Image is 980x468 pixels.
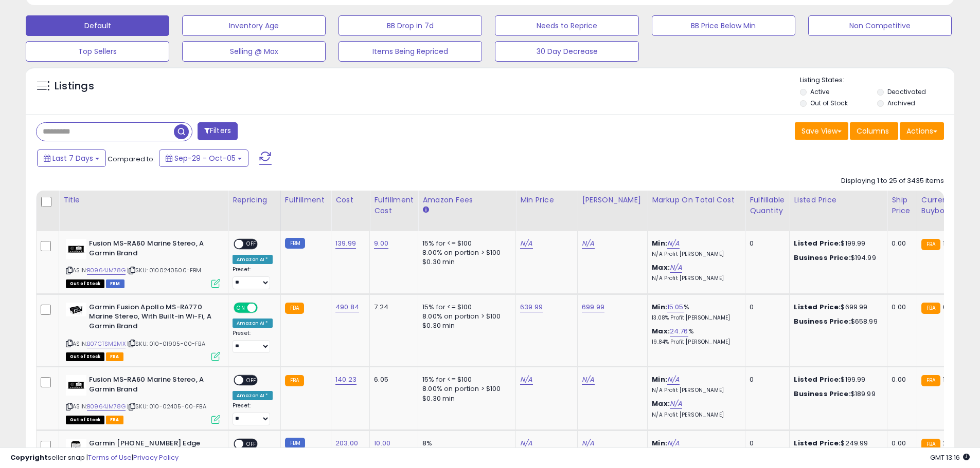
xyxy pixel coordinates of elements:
[648,191,745,231] th: The percentage added to the cost of goods (COGS) that forms the calculator for Min & Max prices.
[794,302,841,312] b: Listed Price:
[422,205,429,215] small: Amazon Fees.
[795,122,848,140] button: Save View
[921,239,940,250] small: FBA
[667,238,680,249] a: N/A
[106,416,123,424] span: FBA
[374,303,410,312] div: 7.24
[87,402,126,411] a: B0964JM78G
[422,239,508,248] div: 15% for <= $100
[182,15,326,36] button: Inventory Age
[422,303,508,312] div: 15% for <= $100
[10,453,48,462] strong: Copyright
[930,453,970,462] span: 2025-10-13 13:16 GMT
[810,99,848,107] label: Out of Stock
[26,15,169,36] button: Default
[495,15,638,36] button: Needs to Reprice
[182,41,326,62] button: Selling @ Max
[243,240,260,249] span: OFF
[422,195,511,205] div: Amazon Fees
[652,238,667,248] b: Min:
[26,41,169,62] button: Top Sellers
[108,154,155,164] span: Compared to:
[900,122,944,140] button: Actions
[808,15,952,36] button: Non Competitive
[652,302,667,312] b: Min:
[892,195,912,216] div: Ship Price
[66,279,104,288] span: All listings that are currently out of stock and unavailable for purchase on Amazon
[422,375,508,384] div: 15% for <= $100
[66,239,220,287] div: ASIN:
[233,195,276,205] div: Repricing
[652,275,737,282] p: N/A Profit [PERSON_NAME]
[794,238,841,248] b: Listed Price:
[338,15,482,36] button: BB Drop in 7d
[652,195,741,205] div: Markup on Total Cost
[422,384,508,394] div: 8.00% on portion > $100
[374,375,410,384] div: 6.05
[943,302,966,312] span: 682.83
[159,149,248,167] button: Sep-29 - Oct-05
[800,76,954,85] p: Listing States:
[87,340,126,348] a: B07CTSM2MX
[652,339,737,346] p: 19.84% Profit [PERSON_NAME]
[422,248,508,257] div: 8.00% on portion > $100
[256,303,273,312] span: OFF
[652,399,670,408] b: Max:
[10,453,179,463] div: seller snap | |
[670,326,688,336] a: 24.76
[652,251,737,258] p: N/A Profit [PERSON_NAME]
[887,99,915,107] label: Archived
[652,15,795,36] button: BB Price Below Min
[233,266,273,289] div: Preset:
[582,195,643,205] div: [PERSON_NAME]
[921,195,974,216] div: Current Buybox Price
[55,79,94,93] h5: Listings
[335,302,359,312] a: 490.84
[233,330,273,353] div: Preset:
[127,340,205,348] span: | SKU: 010-01905-00-FBA
[243,376,260,385] span: OFF
[106,279,124,288] span: FBM
[198,122,238,140] button: Filters
[89,303,214,334] b: Garmin Fusion Apollo MS-RA770 Marine Stereo, With Built-in Wi-Fi, A Garmin Brand
[422,394,508,403] div: $0.30 min
[943,238,964,248] span: 199.99
[794,389,850,399] b: Business Price:
[174,153,236,163] span: Sep-29 - Oct-05
[233,255,273,264] div: Amazon AI *
[233,391,273,400] div: Amazon AI *
[374,238,388,249] a: 9.00
[794,389,879,399] div: $189.99
[670,263,682,273] a: N/A
[582,302,604,312] a: 699.99
[66,375,86,396] img: 31iC7iMaqhL._SL40_.jpg
[66,416,104,424] span: All listings that are currently out of stock and unavailable for purchase on Amazon
[887,87,926,96] label: Deactivated
[233,319,273,328] div: Amazon AI *
[235,303,247,312] span: ON
[892,375,908,384] div: 0.00
[285,303,304,314] small: FBA
[285,195,327,205] div: Fulfillment
[66,303,86,316] img: 31aMr8h9q9L._SL40_.jpg
[233,402,273,425] div: Preset:
[750,239,781,248] div: 0
[652,314,737,322] p: 13.08% Profit [PERSON_NAME]
[670,399,682,409] a: N/A
[66,352,104,361] span: All listings that are currently out of stock and unavailable for purchase on Amazon
[652,375,667,384] b: Min:
[422,257,508,267] div: $0.30 min
[127,402,206,410] span: | SKU: 010-02405-00-FBA
[794,375,879,384] div: $199.99
[750,303,781,312] div: 0
[37,149,106,167] button: Last 7 Days
[667,302,684,312] a: 15.05
[285,375,304,386] small: FBA
[652,263,670,272] b: Max:
[335,238,356,249] a: 139.99
[520,238,532,249] a: N/A
[667,375,680,385] a: N/A
[520,195,573,205] div: Min Price
[335,195,365,205] div: Cost
[652,387,737,394] p: N/A Profit [PERSON_NAME]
